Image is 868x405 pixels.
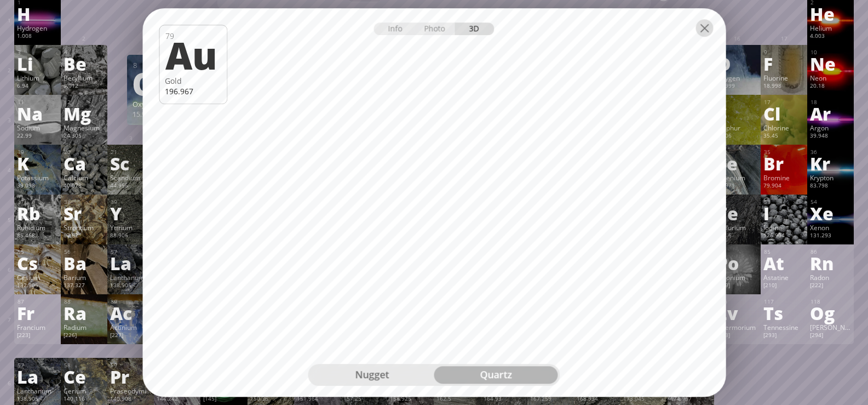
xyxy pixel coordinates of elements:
[763,132,804,141] div: 35.45
[17,173,58,182] div: Potassium
[110,155,151,172] div: Sc
[764,198,804,206] div: 53
[717,173,758,182] div: Selenium
[311,366,434,384] div: nugget
[810,73,851,82] div: Neon
[64,304,105,322] div: Ra
[297,395,338,404] div: 151.964
[110,323,151,332] div: Actinium
[110,173,151,182] div: Scandium
[111,248,151,255] div: 57
[17,395,58,404] div: 138.905
[17,73,58,82] div: Lithium
[18,198,58,206] div: 37
[763,204,804,222] div: I
[17,332,58,340] div: [223]
[64,155,105,172] div: Ca
[763,332,804,340] div: [293]
[810,123,851,132] div: Argon
[64,204,105,222] div: Sr
[763,173,804,182] div: Bromine
[810,82,851,91] div: 20.18
[763,282,804,290] div: [210]
[64,386,105,395] div: Cerium
[717,248,758,255] div: 84
[110,254,151,272] div: La
[810,323,851,332] div: [PERSON_NAME]
[763,82,804,91] div: 18.998
[110,232,151,241] div: 88.906
[110,204,151,222] div: Y
[717,204,758,222] div: Te
[717,149,758,156] div: 34
[390,395,431,404] div: 158.925
[764,99,804,106] div: 17
[810,24,851,32] div: Helium
[623,395,664,404] div: 173.045
[17,132,58,141] div: 22.99
[764,49,804,56] div: 9
[717,82,758,91] div: 15.999
[17,273,58,282] div: Cesium
[133,60,182,70] div: 8
[717,223,758,232] div: Tellurium
[64,99,105,106] div: 12
[17,386,58,395] div: Lanthanum
[810,182,851,191] div: 83.798
[64,362,105,369] div: 58
[717,298,758,305] div: 116
[763,304,804,322] div: Ts
[810,332,851,340] div: [294]
[18,149,58,156] div: 19
[717,132,758,141] div: 32.06
[763,123,804,132] div: Chlorine
[17,368,58,385] div: La
[810,223,851,232] div: Xenon
[484,395,525,404] div: 164.93
[64,82,105,91] div: 9.012
[17,282,58,290] div: 132.905
[810,198,851,206] div: 54
[763,105,804,122] div: Cl
[165,86,221,96] div: 196.967
[763,273,804,282] div: Astatine
[810,32,851,41] div: 4.003
[810,155,851,172] div: Kr
[110,182,151,191] div: 44.956
[64,254,105,272] div: Ba
[17,304,58,322] div: Fr
[17,254,58,272] div: Cs
[110,304,151,322] div: Ac
[717,273,758,282] div: Polonium
[110,332,151,340] div: [227]
[717,282,758,290] div: [209]
[111,198,151,206] div: 39
[810,105,851,122] div: Ar
[110,223,151,232] div: Yttrium
[110,386,151,395] div: Praseodymium
[810,149,851,156] div: 36
[17,323,58,332] div: Francium
[64,73,105,82] div: Beryllium
[810,282,851,290] div: [222]
[64,173,105,182] div: Calcium
[17,232,58,241] div: 85.468
[530,395,571,404] div: 167.259
[18,248,58,255] div: 55
[133,99,182,109] div: Oxygen
[717,304,758,322] div: Lv
[18,362,58,369] div: 57
[17,55,58,72] div: Li
[717,232,758,241] div: 127.6
[670,395,711,404] div: 174.967
[717,182,758,191] div: 78.971
[436,395,478,404] div: 162.5
[810,204,851,222] div: Xe
[764,298,804,305] div: 117
[810,248,851,255] div: 86
[717,332,758,340] div: [293]
[810,132,851,141] div: 39.948
[763,323,804,332] div: Tennessine
[64,248,105,255] div: 56
[165,76,221,86] div: Gold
